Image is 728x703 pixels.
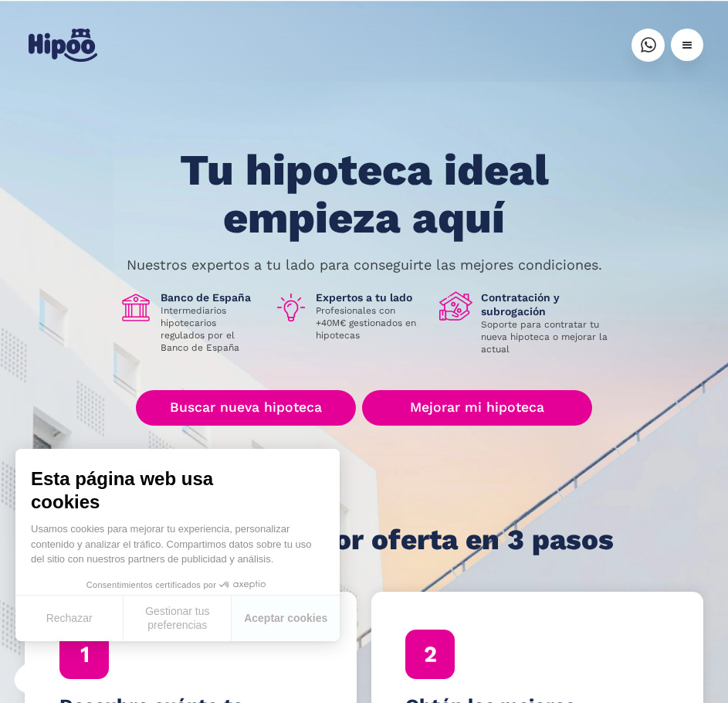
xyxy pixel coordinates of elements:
[671,29,703,61] div: menu
[481,290,609,318] h1: Contratación y subrogación
[116,147,613,242] h1: Tu hipoteca ideal empieza aquí
[316,304,427,341] p: Profesionales con +40M€ gestionados en hipotecas
[481,318,609,355] p: Soporte para contratar tu nueva hipoteca o mejorar la actual
[114,525,614,555] h1: Consigue la mejor oferta en 3 pasos
[25,22,100,68] a: home
[127,259,602,271] p: Nuestros expertos a tu lado para conseguirte las mejores condiciones.
[161,290,262,304] h1: Banco de España
[136,390,356,426] a: Buscar nueva hipoteca
[161,304,262,354] p: Intermediarios hipotecarios regulados por el Banco de España
[316,290,427,304] h1: Expertos a tu lado
[362,390,591,426] a: Mejorar mi hipoteca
